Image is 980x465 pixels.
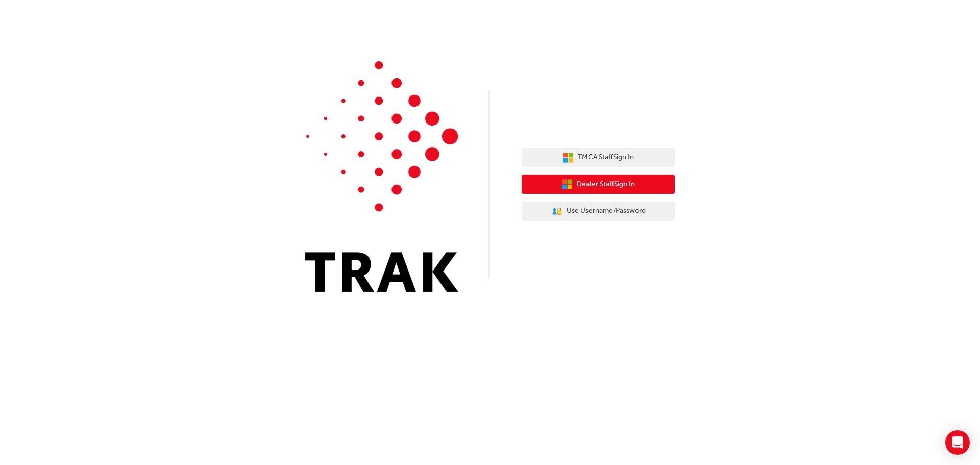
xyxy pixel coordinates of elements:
[945,430,970,455] div: Open Intercom Messenger
[305,61,458,292] img: Trak
[567,205,646,217] span: Use Username/Password
[577,179,635,190] span: Dealer Staff Sign In
[578,152,634,163] span: TMCA Staff Sign In
[522,202,675,221] button: Use Username/Password
[522,148,675,167] button: TMCA StaffSign In
[522,175,675,194] button: Dealer StaffSign In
